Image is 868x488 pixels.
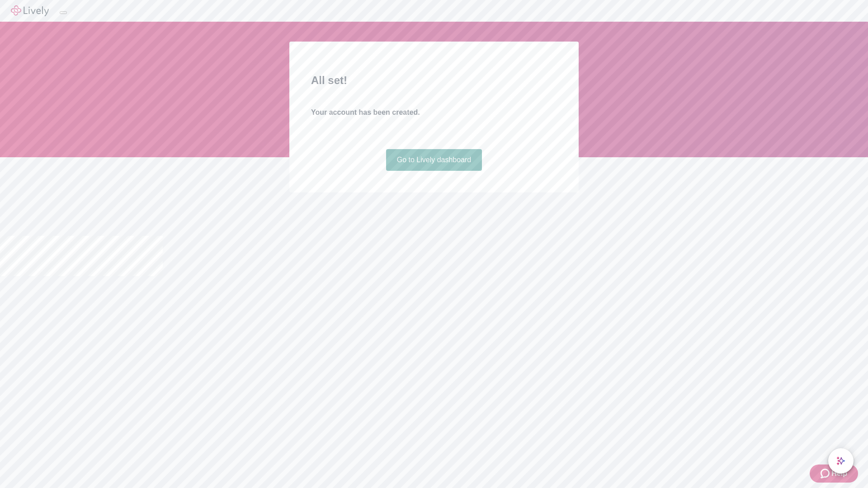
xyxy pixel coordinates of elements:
[831,468,847,479] span: Help
[311,107,557,118] h4: Your account has been created.
[311,72,557,89] h2: All set!
[11,5,49,16] img: Lively
[836,456,845,465] svg: Lively AI Assistant
[386,149,482,171] a: Go to Lively dashboard
[828,448,854,474] button: chat
[821,468,831,479] svg: Zendesk support icon
[810,465,858,483] button: Zendesk support iconHelp
[60,11,67,14] button: Log out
